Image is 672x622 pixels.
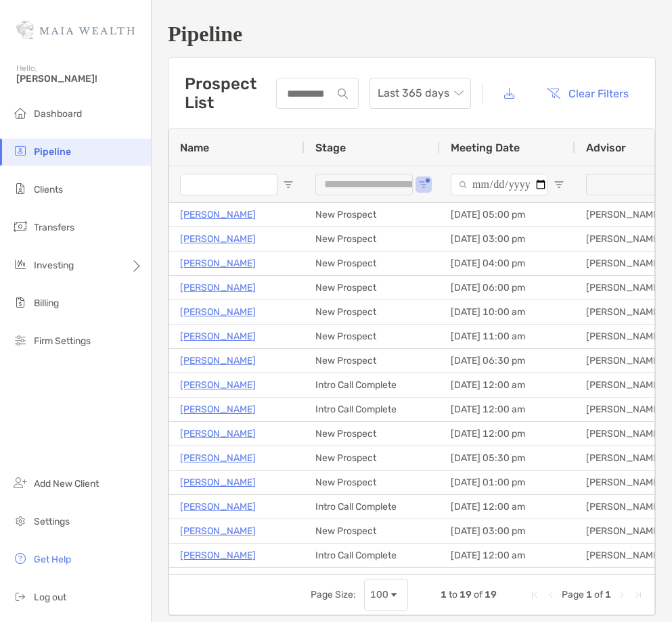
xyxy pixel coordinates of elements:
div: Intro Call Complete [305,373,440,397]
div: New Prospect [305,300,440,324]
span: to [449,589,457,600]
div: [DATE] 06:30 pm [440,349,575,373]
span: 1 [586,589,592,600]
div: [DATE] 04:00 pm [440,252,575,275]
a: [PERSON_NAME] [180,304,256,320]
div: [DATE] 12:00 am [440,398,575,421]
span: Transfers [34,222,74,233]
a: [PERSON_NAME] [180,474,256,491]
img: transfers icon [12,218,28,235]
span: Clients [34,184,63,195]
div: [DATE] 12:00 am [440,544,575,567]
span: Name [180,141,209,154]
span: Meeting Date [451,141,520,154]
div: New Prospect [305,519,440,543]
img: settings icon [12,512,28,529]
div: 100 [370,589,388,600]
button: Open Filter Menu [418,179,429,190]
div: New Prospect [305,203,440,226]
a: [PERSON_NAME] [180,255,256,272]
span: Investing [34,260,74,271]
div: [DATE] 12:00 pm [440,422,575,446]
div: [DATE] 11:00 am [440,325,575,348]
span: Dashboard [34,108,82,120]
div: [DATE] 05:30 pm [440,446,575,470]
img: clients icon [12,181,28,197]
div: [DATE] 03:00 pm [440,227,575,251]
p: [PERSON_NAME] [180,352,256,369]
a: [PERSON_NAME] [180,425,256,442]
img: dashboard icon [12,105,28,121]
div: Intro Call Complete [305,398,440,421]
p: [PERSON_NAME] [180,498,256,515]
div: [DATE] 03:00 pm [440,519,575,543]
div: [DATE] 12:00 am [440,568,575,592]
span: Last 365 days [378,78,463,108]
div: [DATE] 10:00 am [440,300,575,324]
button: Clear Filters [536,78,639,108]
img: input icon [338,89,348,99]
div: First Page [529,590,540,600]
div: Next Page [617,590,627,600]
div: New Prospect [305,422,440,446]
div: Page Size: [311,589,356,600]
div: New Prospect [305,471,440,494]
span: of [474,589,483,600]
img: get-help icon [12,550,28,567]
div: Intro Call Complete [305,544,440,567]
p: [PERSON_NAME] [180,231,256,247]
img: pipeline icon [12,143,28,159]
p: [PERSON_NAME] [180,279,256,296]
a: [PERSON_NAME] [PERSON_NAME] [180,571,334,588]
span: 19 [485,589,497,600]
span: of [594,589,603,600]
button: Open Filter Menu [283,179,294,190]
span: Add New Client [34,478,99,489]
input: Name Filter Input [180,174,277,195]
img: firm-settings icon [12,332,28,348]
div: Previous Page [545,590,556,600]
button: Open Filter Menu [554,179,564,190]
span: Settings [34,516,70,527]
span: Get Help [34,554,71,565]
a: [PERSON_NAME] [180,401,256,418]
div: Intro Call Complete [305,568,440,592]
span: 1 [605,589,611,600]
div: [DATE] 12:00 am [440,495,575,519]
input: Meeting Date Filter Input [451,174,548,195]
span: 1 [441,589,447,600]
a: [PERSON_NAME] [180,450,256,466]
div: [DATE] 12:00 am [440,373,575,397]
img: add_new_client icon [12,475,28,491]
span: Advisor [586,141,626,154]
div: New Prospect [305,325,440,348]
a: [PERSON_NAME] [180,377,256,393]
a: [PERSON_NAME] [180,523,256,540]
div: Intro Call Complete [305,495,440,519]
a: [PERSON_NAME] [180,547,256,564]
div: [DATE] 01:00 pm [440,471,575,494]
span: Billing [34,297,59,309]
span: Page [562,589,584,600]
h3: Prospect List [185,74,276,112]
span: Firm Settings [34,335,91,347]
div: Last Page [633,590,644,600]
img: investing icon [12,256,28,272]
img: billing icon [12,294,28,310]
a: [PERSON_NAME] [180,328,256,345]
div: New Prospect [305,227,440,251]
div: New Prospect [305,252,440,275]
a: [PERSON_NAME] [180,206,256,223]
div: New Prospect [305,276,440,300]
div: New Prospect [305,446,440,470]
